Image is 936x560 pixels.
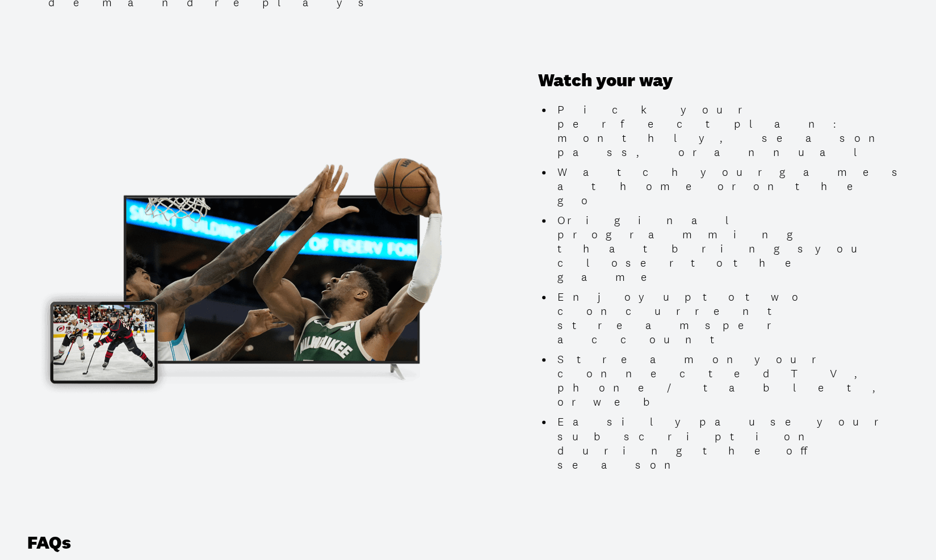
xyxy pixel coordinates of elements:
li: Original programming that brings you closer to the game [553,213,907,284]
img: Promotional Image [29,145,485,402]
li: Easily pause your subscription during the off season [553,415,907,471]
li: Watch your games at home or on the go [553,165,907,208]
li: Stream on your connected TV, phone/tablet, or web [553,352,907,409]
h3: Watch your way [538,70,907,91]
li: Enjoy up to two concurrent streams per account [553,290,907,347]
li: Pick your perfect plan: monthly, season pass, or annual [553,103,907,159]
